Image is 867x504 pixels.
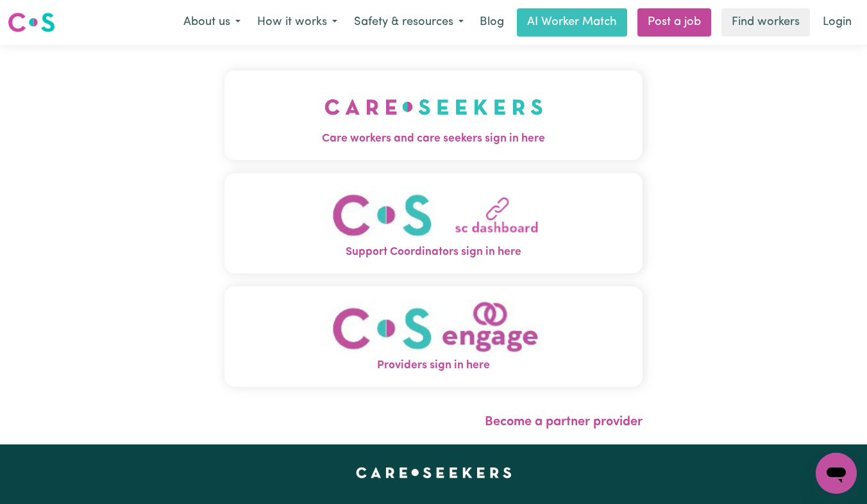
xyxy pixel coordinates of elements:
[356,467,512,478] a: Careseekers home page
[224,70,643,160] button: Care workers and care seekers sign in here
[815,8,859,37] a: Login
[224,286,643,387] button: Providers sign in here
[224,131,643,147] span: Care workers and care seekers sign in here
[346,9,472,36] button: Safety & resources
[637,8,711,37] a: Post a job
[816,453,857,494] iframe: Button to launch messaging window
[224,173,643,273] button: Support Coordinators sign in here
[472,8,512,37] a: Blog
[8,8,55,37] a: Careseekers logo
[175,9,249,36] button: About us
[517,8,627,37] a: AI Worker Match
[8,11,55,34] img: Careseekers logo
[224,244,643,261] span: Support Coordinators sign in here
[249,9,346,36] button: How it works
[485,416,643,428] a: Become a partner provider
[721,8,810,37] a: Find workers
[224,357,643,374] span: Providers sign in here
